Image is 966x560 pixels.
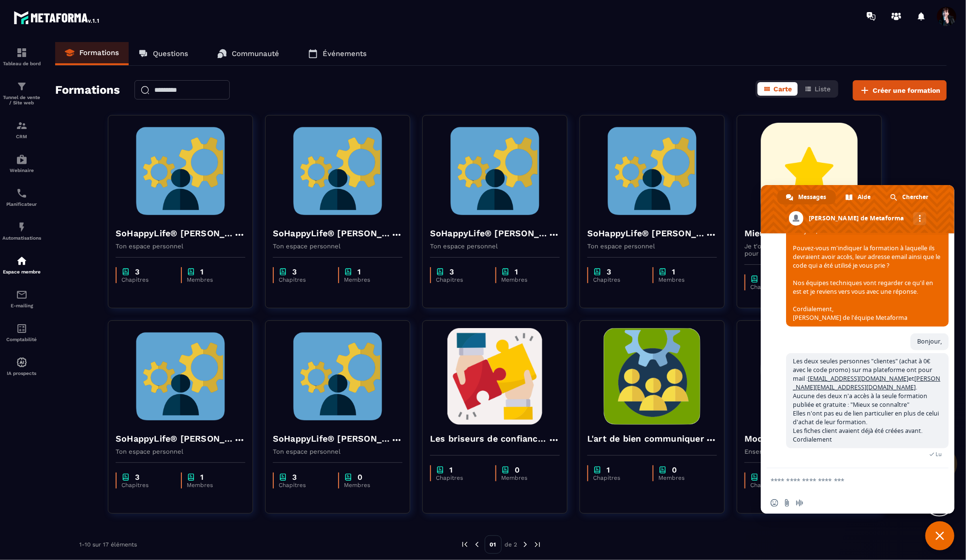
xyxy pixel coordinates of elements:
p: Ton espace personnel [116,448,245,455]
p: Ton espace personnel [273,448,402,455]
p: Chapitres [279,482,328,488]
p: Automatisations [2,235,41,241]
a: Messages [777,190,836,204]
p: Ton espace personnel [430,243,560,250]
p: 1-10 sur 17 éléments [79,541,137,548]
img: chapter [436,465,445,474]
span: Carte [773,85,792,93]
p: 0 [672,465,677,474]
p: 1 [607,465,610,474]
p: 3 [449,267,454,276]
p: Membres [658,276,707,283]
img: chapter [121,473,130,482]
p: Ton espace personnel [116,243,245,250]
p: 0 [357,473,362,482]
p: CRM [2,134,41,139]
p: Chapitres [121,482,171,488]
a: Événements [298,42,376,65]
a: formation-backgroundLes briseurs de confiance dans l'entreprisechapter1Chapitreschapter0Membres [422,320,580,526]
a: Aide [837,190,880,204]
a: formation-backgroundMieux se connaîtreJe t'offre ce parcours de questionnement pour aller vers un... [737,115,894,320]
p: 3 [135,267,139,276]
a: emailemailE-mailing [2,282,41,316]
img: chapter [344,473,353,482]
p: Questions [153,49,188,58]
a: formation-backgroundModèles SoHappyLife®Ensemble des textes d'exerciceschapter3Chapitreschapter0M... [737,320,894,526]
img: formation-background [430,328,560,425]
img: chapter [750,274,759,284]
span: Liste [815,85,831,93]
p: Tunnel de vente / Site web [2,95,41,105]
img: formation-background [587,328,717,425]
img: chapter [593,267,602,276]
p: 1 [200,473,204,482]
p: 1 [449,465,453,474]
h4: Les briseurs de confiance dans l'entreprise [430,432,548,445]
img: automations [16,221,28,233]
img: chapter [658,267,667,276]
a: Communauté [208,42,289,65]
p: E-mailing [2,303,41,308]
img: formation-background [587,123,717,219]
a: formationformationTableau de bord [2,40,41,73]
span: Envoyer un fichier [783,499,791,507]
img: automations [16,357,28,368]
a: Formations [55,42,129,65]
img: formation-background [116,123,245,219]
span: Les deux seules personnes "clientes" (achat à 0€ avec le code promo) sur ma plateforme ont pour m... [793,357,940,444]
a: automationsautomationsWebinaire [2,146,41,180]
img: formation-background [430,123,560,219]
img: accountant [16,323,28,334]
span: Chercher [902,190,928,204]
p: Chapitres [593,474,643,481]
img: formation [16,81,28,92]
img: chapter [658,465,667,474]
img: formation [16,120,28,131]
span: Message audio [796,499,803,507]
a: formation-backgroundSoHappyLife® [PERSON_NAME]Ton espace personnelchapter3Chapitreschapter1Membres [108,115,265,320]
p: Tableau de bord [2,61,41,66]
h4: SoHappyLife® [PERSON_NAME] [273,432,391,445]
a: formation-backgroundSoHappyLife® [PERSON_NAME]Ton espace personnelchapter3Chapitreschapter1Membres [265,115,422,320]
a: formation-backgroundSoHappyLife® [PERSON_NAME]Ton espace personnelchapter3Chapitreschapter1Membres [108,320,265,526]
img: email [16,289,28,301]
p: Membres [658,474,707,481]
img: formation-background [116,328,245,425]
h4: SoHappyLife® [PERSON_NAME] [273,227,391,240]
button: Carte [758,82,798,96]
p: Événements [323,49,367,58]
img: next [521,540,530,549]
img: chapter [344,267,353,276]
img: scheduler [16,187,28,199]
p: 1 [357,267,361,276]
img: chapter [187,473,195,482]
img: next [533,540,542,549]
img: automations [16,255,28,267]
img: chapter [501,267,510,276]
button: Créer une formation [853,80,947,101]
img: formation-background [744,328,874,425]
textarea: Entrez votre message... [771,468,925,492]
img: chapter [279,267,287,276]
p: Ton espace personnel [273,243,402,250]
a: schedulerschedulerPlanificateur [2,180,41,214]
a: Chercher [881,190,938,204]
img: chapter [121,267,130,276]
p: Chapitres [436,276,486,283]
a: Questions [129,42,198,65]
img: chapter [187,267,195,276]
img: chapter [593,465,602,474]
p: Espace membre [2,269,41,274]
span: Insérer un emoji [771,499,778,507]
h4: SoHappyLife® [PERSON_NAME] [430,227,548,240]
a: automationsautomationsAutomatisations [2,214,41,248]
p: Membres [187,482,236,488]
img: formation [16,47,28,58]
h4: L'art de bien communiquer [587,432,704,445]
p: 3 [292,267,297,276]
span: Aide [858,190,871,204]
img: chapter [279,473,287,482]
p: IA prospects [2,371,41,376]
a: formationformationTunnel de vente / Site web [2,73,41,113]
span: Bonjour, [917,337,942,345]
